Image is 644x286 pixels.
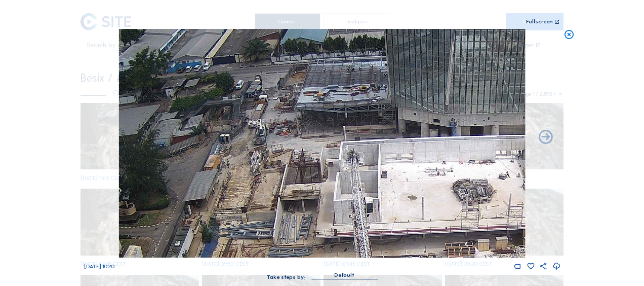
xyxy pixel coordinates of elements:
span: [DATE] 10:20 [84,263,114,270]
div: Default [334,271,354,280]
div: Fullscreen [526,19,553,25]
div: Take steps by: [267,274,305,280]
img: Image [119,29,525,258]
div: Default [311,271,377,279]
i: Back [537,129,554,146]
